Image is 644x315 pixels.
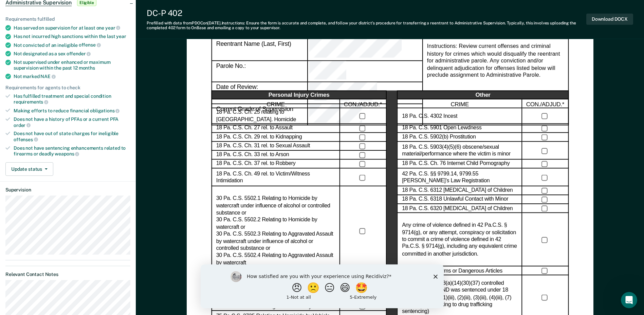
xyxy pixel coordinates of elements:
div: Has not incurred high sanctions within the last [14,34,130,39]
label: 18 Pa. C.S. 5902(b) Prostitution [402,134,476,141]
label: 18 Pa. C.S. 4302 Incest [402,113,457,120]
div: CRIME [211,99,340,108]
label: 18 Pa. C.S. 6312 [MEDICAL_DATA] of Children [402,187,513,194]
label: 18 Pa. C.S. 5903(4)(5)(6) obscene/sexual material/performance where the victim is minor [402,144,517,158]
div: Requirements for agents to check [5,85,130,91]
label: 18 Pa. C.S. Ch. 76 Internet Child Pornography [402,161,510,168]
label: 42 Pa. C.S. §§ 9799.14, 9799.55 [PERSON_NAME]’s Law Registration [402,170,517,185]
div: Not designated as a sex [14,51,130,57]
div: Other [397,91,569,99]
div: CRIME [397,99,522,108]
div: Not supervised under enhanced or maximum supervision within the past 12 [14,59,130,71]
div: Reentrant Name (Last, First) [211,39,308,61]
span: year [105,25,120,31]
button: Update status [5,162,53,176]
span: offense [79,42,101,48]
div: Prefilled with data from PDOC on [DATE] . Instructions: Ensure the form is accurate and complete,... [147,21,586,31]
div: Making efforts to reduce financial [14,108,130,114]
label: Any crime of violence defined in 42 Pa.C.S. § 9714(g), or any attempt, conspiracy or solicitation... [402,222,517,258]
div: Parole No.: [308,61,422,82]
span: offenses [14,137,38,142]
label: 18 Pa. C.S. 5901 Open Lewdness [402,125,481,132]
label: 18 Pa. C.S. Ch. 49 rel. to Victim/Witness Intimidation [216,170,335,185]
span: year [116,34,126,39]
div: Personal Injury Crimes [211,91,386,99]
div: Not convicted of an ineligible [14,42,130,48]
label: 18 Pa. C.S. Ch. 31 rel. to Sexual Assault [216,143,310,150]
dt: Relevant Contact Notes [5,272,130,277]
div: Reentrant Name (Last, First) [308,39,422,61]
button: Download DOCX [586,14,633,25]
div: Has served on supervision for at least one [14,25,130,31]
span: offender [67,51,91,56]
label: 30 Pa. C.S. 5502.1 Relating to Homicide by watercraft under influence of alcohol or controlled su... [216,195,335,266]
label: 18 Pa. C.S. Firearms or Dangerous Articles [402,267,502,275]
label: 18 Pa. C.S. Ch. 37 rel. to Robbery [216,161,295,168]
span: months [79,65,95,71]
div: Parole No.: [211,61,308,82]
div: CON./ADJUD.* [522,99,569,108]
label: 18 Pa. C.S. 6318 Unlawful Contact with Minor [402,196,508,203]
iframe: Intercom live chat [621,292,637,308]
span: NAE [40,74,55,79]
span: requirements [14,99,48,105]
div: Does not have out of state charges for ineligible [14,131,130,142]
div: Has fulfilled treatment and special condition [14,93,130,105]
div: Does not have a history of PFAs or a current PFA order [14,116,130,128]
span: weapons [55,151,79,156]
label: 18 Pa. C.S. Ch. 27 rel. to Assault [216,125,292,132]
label: 18 Pa. C.S. 6320 [MEDICAL_DATA] of Children [402,205,513,212]
dt: Supervision [5,187,130,193]
div: CON./ADJUD.* [340,99,386,108]
div: Requirements fulfilled [5,16,130,22]
div: Date of Review: [308,82,422,104]
div: Does not have sentencing enhancements related to firearms or deadly [14,145,130,157]
label: 18 Pa. C.S. Ch. 29 rel. to Kidnapping [216,134,302,141]
div: Instructions: Review current offenses and criminal history for crimes which would disqualify the ... [422,39,569,125]
div: Date of Review: [211,82,308,104]
label: 18 Pa. C.S. Ch. 25 relating to [GEOGRAPHIC_DATA]. Homicide [216,109,335,123]
span: obligations [90,108,119,113]
div: DC-P 402 [147,8,586,18]
iframe: Survey by Kim from Recidiviz [201,264,444,308]
label: 75 Pa.C.S. 3732 Relating to Homicide by Vehicle [216,303,330,310]
div: Not marked [14,73,130,79]
label: 18 Pa. C.S. Ch. 33 rel. to Arson [216,151,289,159]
